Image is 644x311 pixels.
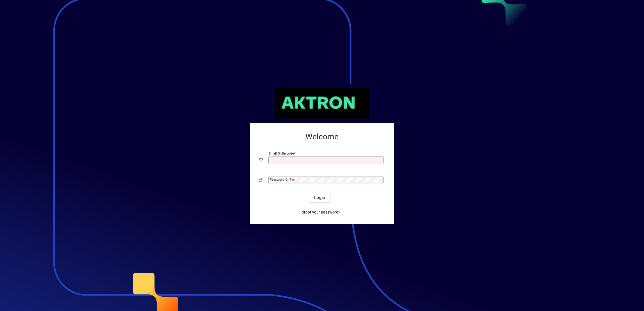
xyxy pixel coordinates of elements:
button: Login [309,192,330,203]
mat-label: Email or Barcode [269,151,294,155]
mat-label: Password or Pin [270,178,294,181]
span: Forgot your password? [300,209,340,215]
h2: Welcome [259,132,385,142]
a: Forgot your password? [297,207,343,217]
span: Login [314,195,325,201]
